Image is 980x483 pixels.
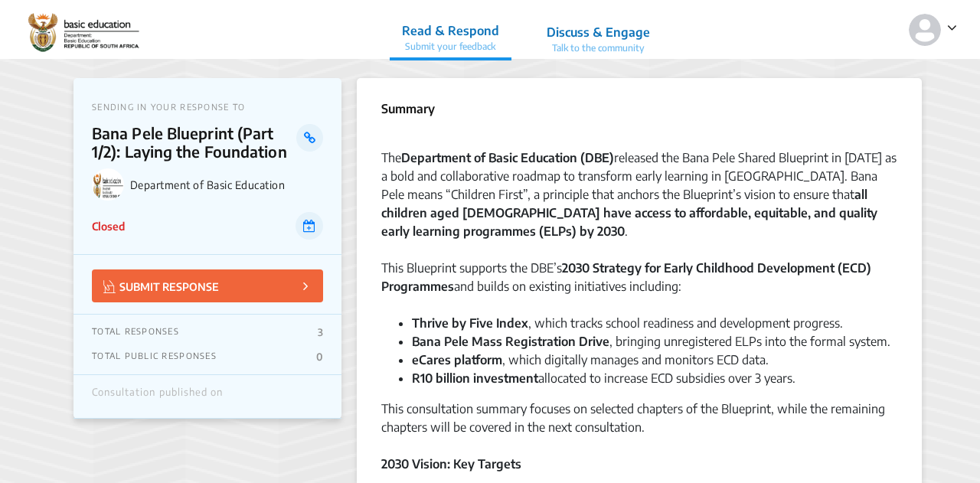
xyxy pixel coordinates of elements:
[401,150,614,165] strong: Department of Basic Education (DBE)
[381,148,897,259] div: The released the Bana Pele Shared Blueprint in [DATE] as a bold and collaborative roadmap to tran...
[473,370,538,386] strong: investment
[92,269,323,302] button: SUBMIT RESPONSE
[92,102,323,112] p: SENDING IN YOUR RESPONSE TO
[412,370,470,386] strong: R10 billion
[381,100,435,118] p: Summary
[412,351,897,369] li: , which digitally manages and monitors ECD data.
[547,41,650,55] p: Talk to the community
[92,124,296,161] p: Bana Pele Blueprint (Part 1/2): Laying the Foundation
[381,400,897,455] div: This consultation summary focuses on selected chapters of the Blueprint, while the remaining chap...
[23,7,143,53] img: dd3pie1mb9brh0krhk3z0xmyy6e5
[103,280,116,293] img: Vector.jpg
[547,23,650,41] p: Discuss & Engage
[92,218,125,234] p: Closed
[103,277,219,295] p: SUBMIT RESPONSE
[92,326,179,338] p: TOTAL RESPONSES
[412,315,528,331] strong: Thrive by Five Index
[412,334,609,349] strong: Bana Pele Mass Registration Drive
[318,326,323,338] p: 3
[381,259,897,314] div: This Blueprint supports the DBE’s and builds on existing initiatives including:
[381,260,871,294] strong: 2030 Strategy for Early Childhood Development (ECD) Programmes
[92,168,124,201] img: Department of Basic Education logo
[92,351,217,363] p: TOTAL PUBLIC RESPONSES
[316,351,323,363] p: 0
[402,21,499,40] p: Read & Respond
[130,178,323,191] p: Department of Basic Education
[381,456,521,472] strong: 2030 Vision: Key Targets
[412,352,502,367] strong: eCares platform
[412,369,897,387] li: allocated to increase ECD subsidies over 3 years.
[92,387,223,406] div: Consultation published on
[412,314,897,332] li: , which tracks school readiness and development progress.
[402,40,499,54] p: Submit your feedback
[909,14,941,46] img: person-default.svg
[412,332,897,351] li: , bringing unregistered ELPs into the formal system.
[381,187,877,239] strong: all children aged [DEMOGRAPHIC_DATA] have access to affordable, equitable, and quality early lear...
